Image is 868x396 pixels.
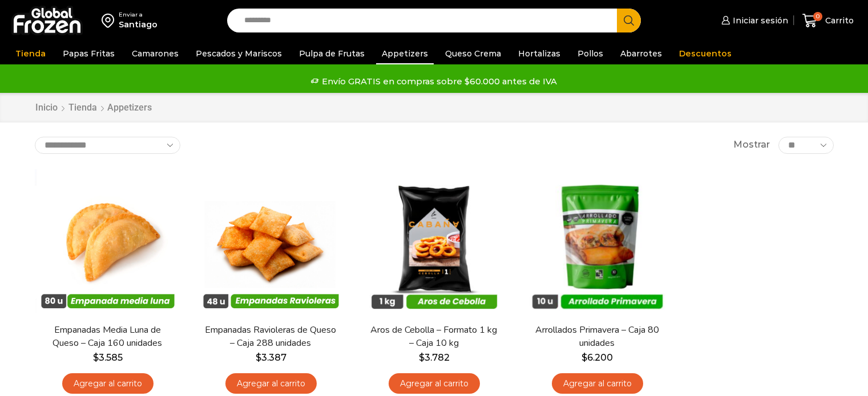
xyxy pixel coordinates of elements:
[673,43,737,64] a: Descuentos
[293,43,370,64] a: Pulpa de Frutas
[512,43,566,64] a: Hortalizas
[531,324,663,350] a: Arrollados Primavera – Caja 80 unidades
[800,7,857,34] a: 0 Carrito
[439,43,507,64] a: Queso Crema
[733,138,770,152] span: Mostrar
[822,15,854,26] span: Carrito
[582,352,587,363] span: $
[102,11,119,30] img: address-field-icon.svg
[419,352,425,363] span: $
[119,19,158,30] div: Santiago
[190,43,288,64] a: Pescados y Mariscos
[35,137,180,154] select: Pedido de la tienda
[572,43,609,64] a: Pollos
[126,43,184,64] a: Camarones
[93,352,99,363] span: $
[256,352,286,363] bdi: 3.387
[813,12,822,21] span: 0
[615,43,668,64] a: Abarrotes
[107,102,152,113] h1: Appetizers
[256,352,261,363] span: $
[718,9,788,32] a: Iniciar sesión
[57,43,120,64] a: Papas Fritas
[93,352,123,363] bdi: 3.585
[10,43,51,64] a: Tienda
[119,11,158,19] div: Enviar a
[389,373,480,394] a: Agregar al carrito: “Aros de Cebolla - Formato 1 kg - Caja 10 kg”
[376,43,434,64] a: Appetizers
[730,15,788,26] span: Iniciar sesión
[617,9,641,32] button: Search button
[552,373,643,394] a: Agregar al carrito: “Arrollados Primavera - Caja 80 unidades”
[582,352,613,363] bdi: 6.200
[35,101,152,115] nav: Breadcrumb
[368,324,499,350] a: Aros de Cebolla – Formato 1 kg – Caja 10 kg
[419,352,450,363] bdi: 3.782
[42,324,173,350] a: Empanadas Media Luna de Queso – Caja 160 unidades
[225,373,317,394] a: Agregar al carrito: “Empanadas Ravioleras de Queso - Caja 288 unidades”
[35,101,58,115] a: Inicio
[62,373,154,394] a: Agregar al carrito: “Empanadas Media Luna de Queso - Caja 160 unidades”
[68,101,98,115] a: Tienda
[205,324,336,350] a: Empanadas Ravioleras de Queso – Caja 288 unidades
